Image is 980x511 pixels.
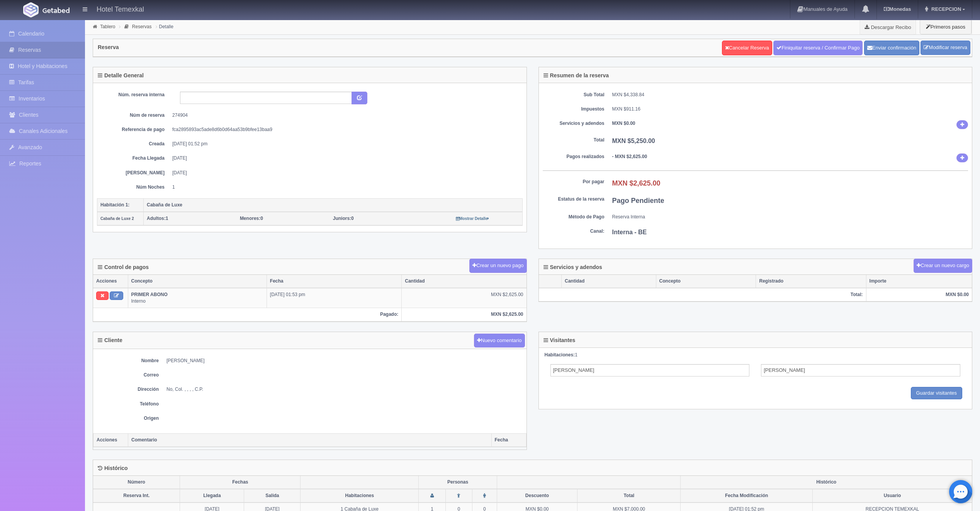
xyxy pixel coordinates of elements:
th: Comentario [128,433,492,447]
dt: Teléfono [97,401,159,407]
h4: Hotel Temexkal [97,4,144,14]
b: - MXN $2,625.00 [612,154,647,159]
b: MXN $2,625.00 [612,179,661,187]
th: Concepto [656,275,756,288]
dt: Correo [97,372,159,378]
dt: Método de Pago [543,214,605,220]
th: Habitaciones [301,489,419,502]
dt: Referencia de pago [103,126,165,133]
small: Mostrar Detalle [456,216,489,221]
h4: Visitantes [544,337,576,343]
dd: No, Col. , , , , C.P. [166,386,523,393]
strong: Habitaciones: [545,352,575,358]
b: Habitación 1: [100,202,129,208]
button: Nuevo comentario [474,334,525,348]
button: Crear un nuevo pago [469,259,527,273]
dd: [DATE] 01:52 pm [172,141,517,147]
th: Personas [419,476,497,489]
th: Pagado: [93,308,402,321]
h4: Control de pagos [98,264,149,270]
h4: Cliente [98,337,122,343]
input: Guardar visitantes [911,387,963,400]
dt: Dirección [97,386,159,393]
th: Fecha [491,433,526,447]
b: Monedas [884,6,911,12]
strong: Juniors: [333,216,351,221]
dt: Creada [103,141,165,147]
th: Número [93,476,180,489]
dd: 274904 [172,112,517,119]
dt: Impuestos [543,106,605,112]
h4: Resumen de la reserva [544,73,609,78]
span: 0 [333,216,354,221]
span: 0 [240,216,263,221]
dt: Por pagar [543,179,605,185]
dt: Canal: [543,228,605,235]
dd: 1 [172,184,517,191]
b: MXN $5,250.00 [612,138,655,144]
a: Mostrar Detalle [456,216,489,221]
a: Cancelar Reserva [722,41,772,55]
dt: Fecha Llegada [103,155,165,162]
th: Salida [244,489,301,502]
button: Crear un nuevo cargo [914,259,972,273]
th: Fechas [180,476,301,489]
th: Fecha Modificación [681,489,813,502]
a: Modificar reserva [921,41,970,55]
dt: Pagos realizados [543,153,605,160]
dd: fca2895893ac5ade8d6b0d64aa53b9bfee13baa9 [172,126,517,133]
th: Registrado [756,275,866,288]
td: [DATE] 01:53 pm [267,288,401,308]
th: Usuario [812,489,972,502]
img: Getabed [23,2,39,17]
h4: Detalle General [98,73,144,78]
dd: [PERSON_NAME] [166,358,523,364]
th: Histórico [681,476,972,489]
th: Cantidad [562,275,656,288]
div: 1 [545,352,966,358]
img: Getabed [42,7,70,13]
dd: MXN $911.16 [612,106,968,112]
th: Total: [539,288,866,301]
dt: Origen [97,415,159,422]
a: Reservas [132,24,152,29]
input: Apellidos del Adulto [761,364,960,376]
b: PRIMER ABONO [131,292,168,297]
dd: MXN $4,338.84 [612,92,968,98]
th: Fecha [267,275,401,288]
a: Tablero [100,24,115,29]
th: Concepto [128,275,267,288]
span: RECEPCION [929,6,961,12]
dt: Núm. reserva interna [103,92,165,98]
dd: [DATE] [172,155,517,162]
th: Cantidad [402,275,527,288]
button: Enviar confirmación [864,41,919,55]
li: Detalle [154,23,175,30]
th: Acciones [93,275,128,288]
span: 1 [147,216,168,221]
a: Descargar Recibo [860,19,915,35]
dd: Reserva Interna [612,214,968,220]
dt: Núm de reserva [103,112,165,119]
td: Interno [128,288,267,308]
th: Cabaña de Luxe [144,198,523,212]
th: Acciones [93,433,128,447]
strong: Menores: [240,216,260,221]
strong: Adultos: [147,216,166,221]
h4: Histórico [98,465,128,471]
th: Llegada [180,489,244,502]
dt: Total [543,137,605,143]
button: Primeros pasos [920,19,972,34]
b: Interna - BE [612,229,647,235]
b: MXN $0.00 [612,121,635,126]
input: Nombre del Adulto [550,364,750,376]
h4: Reserva [98,44,119,50]
dt: Núm Noches [103,184,165,191]
td: MXN $2,625.00 [402,288,527,308]
small: Cabaña de Luxe 2 [100,216,134,221]
dt: Servicios y adendos [543,120,605,127]
b: Pago Pendiente [612,197,664,204]
dt: Nombre [97,358,159,364]
th: MXN $2,625.00 [402,308,527,321]
th: Importe [866,275,972,288]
